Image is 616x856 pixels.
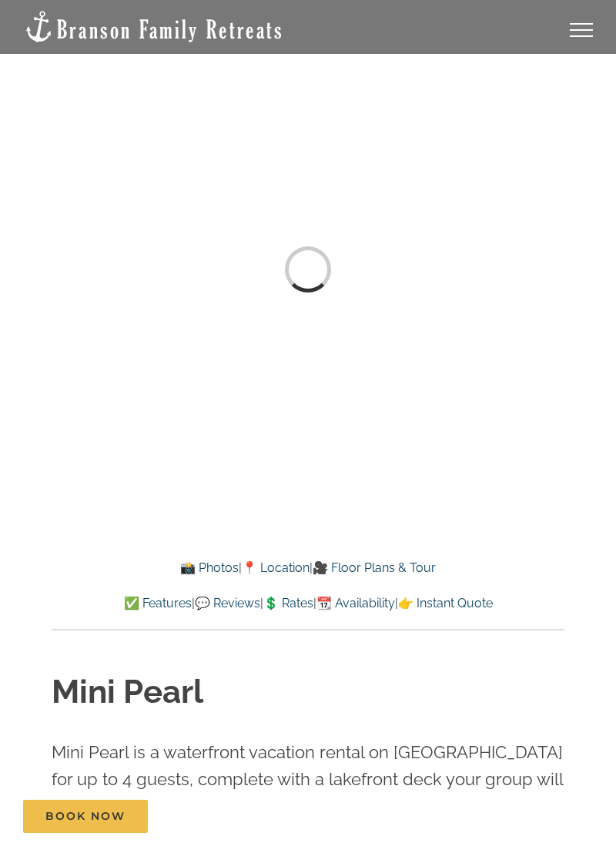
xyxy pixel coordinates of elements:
a: 💬 Reviews [195,596,260,610]
a: Toggle Menu [551,23,612,37]
a: ✅ Features [124,596,192,610]
a: 📆 Availability [316,596,395,610]
p: | | [52,558,564,578]
a: 📍 Location [242,560,310,575]
a: Book Now [23,800,148,833]
span: Mini Pearl is a waterfront vacation rental on [GEOGRAPHIC_DATA] for up to 4 guests, complete with... [52,742,563,816]
p: | | | | [52,594,564,614]
a: 📸 Photos [180,560,239,575]
h1: Mini Pearl [52,670,564,715]
a: 👉 Instant Quote [398,596,493,610]
span: Book Now [45,810,126,823]
img: Branson Family Retreats Logo [23,9,284,44]
a: 💲 Rates [263,596,313,610]
div: Loading... [276,237,340,302]
a: 🎥 Floor Plans & Tour [313,560,436,575]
